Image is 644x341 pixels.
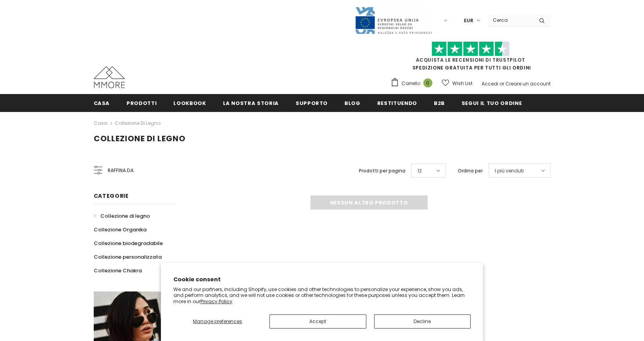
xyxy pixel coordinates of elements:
[401,80,420,87] span: Carrello
[269,314,366,329] button: Accept
[100,212,150,220] span: Collezione di legno
[173,275,471,284] h2: Cookie consent
[94,250,162,264] a: Collezione personalizzata
[108,166,134,175] span: Raffina da
[432,41,510,57] img: Fidati di Pilot Stars
[173,94,206,112] a: Lookbook
[94,209,150,223] a: Collezione di legno
[94,253,162,261] span: Collezione personalizzata
[391,78,436,89] a: Carrello 0
[94,192,129,200] span: Categorie
[423,78,432,87] span: 0
[94,66,125,88] img: Casi MMORE
[94,264,142,277] a: Collezione Chakra
[223,94,279,112] a: La nostra storia
[434,94,445,112] a: B2B
[200,298,232,305] a: Privacy Policy
[94,236,163,250] a: Collezione biodegradabile
[355,6,433,35] img: Javni Razpis
[173,99,206,107] span: Lookbook
[500,80,504,87] span: or
[173,314,262,329] button: Manage preferences
[377,94,417,112] a: Restituendo
[94,223,146,236] a: Collezione Organika
[458,167,483,175] label: Ordina per
[359,167,405,175] label: Prodotti per pagina
[115,120,161,126] a: Collezione di legno
[127,94,157,112] a: Prodotti
[434,99,445,107] span: B2B
[94,133,186,144] span: Collezione di legno
[377,99,417,107] span: Restituendo
[94,226,146,233] span: Collezione Organika
[355,17,433,23] a: Javni Razpis
[94,94,110,112] a: Casa
[442,76,473,90] a: Wish List
[462,94,522,112] a: Segui il tuo ordine
[94,119,107,128] a: Casa
[391,45,551,71] span: SPEDIZIONE GRATUITA PER TUTTI GLI ORDINI
[94,240,163,247] span: Collezione biodegradabile
[173,286,471,305] p: We and our partners, including Shopify, use cookies and other technologies to personalize your ex...
[505,80,551,87] a: Creare un account
[193,318,242,325] span: Manage preferences
[94,267,142,274] span: Collezione Chakra
[488,14,533,26] input: Search Site
[296,99,328,107] span: supporto
[374,314,471,329] button: Decline
[417,167,422,175] span: 12
[127,99,157,107] span: Prodotti
[94,99,110,107] span: Casa
[223,99,279,107] span: La nostra storia
[452,80,473,87] span: Wish List
[344,99,360,107] span: Blog
[344,94,360,112] a: Blog
[482,80,498,87] a: Accedi
[464,17,473,25] span: EUR
[416,57,525,63] a: Acquista le recensioni di TrustPilot
[296,94,328,112] a: supporto
[462,99,522,107] span: Segui il tuo ordine
[495,167,524,175] span: I più venduti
